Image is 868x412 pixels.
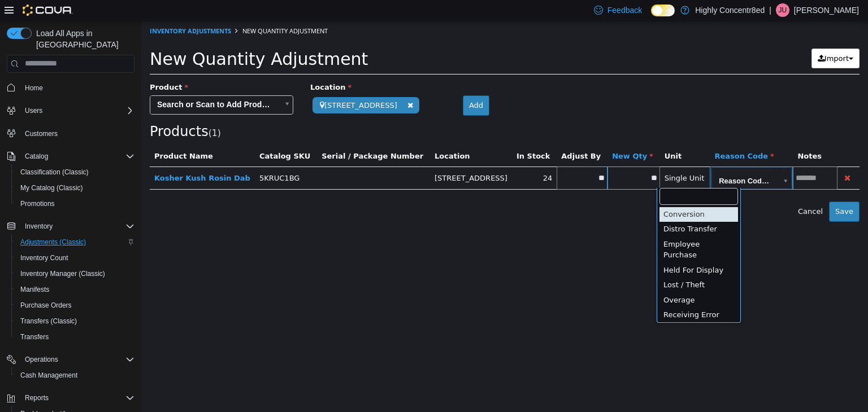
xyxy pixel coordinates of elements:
[776,3,789,17] div: Justin Urban
[518,257,597,272] div: Lost / Theft
[20,253,68,262] span: Inventory Count
[20,317,77,326] span: Transfers (Classic)
[16,369,82,382] a: Cash Management
[2,80,139,96] button: Home
[16,314,134,328] span: Transfers (Classic)
[16,197,59,211] a: Promotions
[25,129,58,138] span: Customers
[11,297,139,313] button: Purchase Orders
[11,282,139,297] button: Manifests
[16,235,134,249] span: Adjustments (Classic)
[16,283,54,296] a: Manifests
[20,150,134,163] span: Catalog
[11,196,139,212] button: Promotions
[20,220,134,233] span: Inventory
[518,272,597,287] div: Overage
[794,3,859,17] p: [PERSON_NAME]
[32,28,134,50] span: Load All Apps in [GEOGRAPHIC_DATA]
[20,285,49,294] span: Manifests
[2,390,139,406] button: Reports
[16,369,134,382] span: Cash Management
[518,216,597,242] div: Employee Purchase
[607,5,642,16] span: Feedback
[2,125,139,142] button: Customers
[20,220,57,233] button: Inventory
[20,104,134,117] span: Users
[16,299,134,312] span: Purchase Orders
[20,332,49,341] span: Transfers
[518,201,597,216] div: Distro Transfer
[16,165,134,179] span: Classification (Classic)
[16,267,110,280] a: Inventory Manager (Classic)
[2,103,139,119] button: Users
[2,218,139,234] button: Inventory
[16,251,134,265] span: Inventory Count
[23,5,73,16] img: Cova
[20,353,134,366] span: Operations
[25,222,53,231] span: Inventory
[651,16,652,17] span: Dark Mode
[20,269,105,278] span: Inventory Manager (Classic)
[11,313,139,329] button: Transfers (Classic)
[20,238,86,247] span: Adjustments (Classic)
[16,330,53,344] a: Transfers
[20,127,62,141] a: Customers
[20,353,63,366] button: Operations
[25,152,48,161] span: Catalog
[16,314,81,328] a: Transfers (Classic)
[20,371,77,380] span: Cash Management
[11,250,139,266] button: Inventory Count
[11,329,139,345] button: Transfers
[25,84,43,93] span: Home
[20,81,134,95] span: Home
[16,283,134,296] span: Manifests
[11,180,139,196] button: My Catalog (Classic)
[20,81,47,95] a: Home
[11,266,139,282] button: Inventory Manager (Classic)
[20,301,72,310] span: Purchase Orders
[11,164,139,180] button: Classification (Classic)
[16,181,134,195] span: My Catalog (Classic)
[16,165,93,179] a: Classification (Classic)
[11,234,139,250] button: Adjustments (Classic)
[779,3,787,17] span: JU
[20,183,83,192] span: My Catalog (Classic)
[20,126,134,141] span: Customers
[25,355,58,364] span: Operations
[16,251,73,265] a: Inventory Count
[2,148,139,164] button: Catalog
[518,287,597,302] div: Receiving Error
[25,106,42,115] span: Users
[16,299,76,312] a: Purchase Orders
[16,235,90,249] a: Adjustments (Classic)
[20,168,89,177] span: Classification (Classic)
[20,104,47,117] button: Users
[769,3,771,17] p: |
[16,267,134,280] span: Inventory Manager (Classic)
[16,181,88,195] a: My Catalog (Classic)
[16,330,134,344] span: Transfers
[518,186,597,201] div: Conversion
[20,391,134,405] span: Reports
[16,197,134,211] span: Promotions
[651,5,675,16] input: Dark Mode
[11,367,139,383] button: Cash Management
[2,352,139,367] button: Operations
[25,393,49,402] span: Reports
[20,150,53,163] button: Catalog
[20,199,55,208] span: Promotions
[695,3,765,17] p: Highly Concentr8ed
[20,391,53,405] button: Reports
[518,242,597,257] div: Held For Display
